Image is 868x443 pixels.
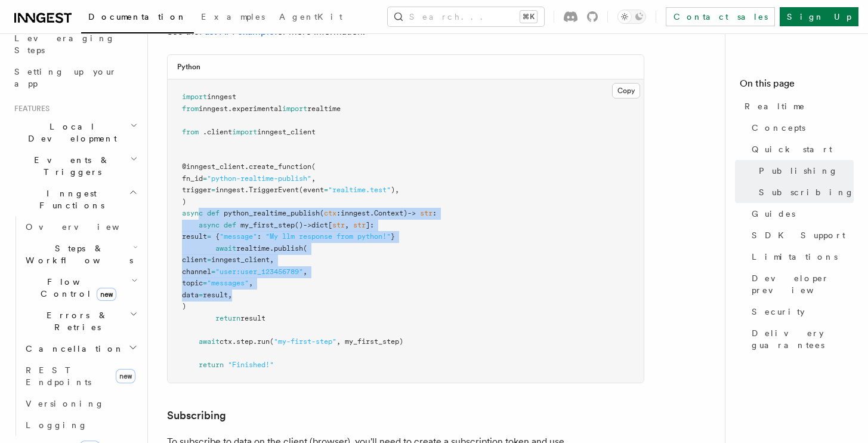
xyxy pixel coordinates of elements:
span: Limitations [752,251,838,263]
a: Contact sales [666,7,775,26]
span: (event [299,186,324,194]
span: from [182,128,199,136]
span: str [332,221,345,229]
span: return [199,361,224,369]
span: ( [303,244,307,253]
span: ] [366,221,370,229]
span: new [116,369,135,383]
span: { [215,232,220,241]
button: Search...⌘K [388,7,544,26]
span: dict [311,221,328,229]
span: ( [320,209,324,217]
span: result, [203,291,232,299]
span: ) [182,302,186,310]
span: . [253,337,257,346]
kbd: ⌘K [520,11,537,23]
span: import [232,128,257,136]
span: , my_first_step) [336,337,403,346]
span: Overview [26,222,149,232]
span: TriggerEvent [249,186,299,194]
a: REST Endpointsnew [21,359,140,393]
span: Local Development [10,121,130,144]
span: import [282,104,307,113]
span: Inngest Functions [10,187,129,211]
span: . [270,244,274,253]
span: run [257,337,270,346]
span: inngest [199,104,228,113]
span: Realtime [745,100,805,112]
button: Local Development [10,116,140,149]
h3: Python [177,62,200,72]
span: realtime [307,104,341,113]
a: Concepts [747,117,854,139]
span: realtime [236,244,270,253]
span: client [207,128,232,136]
a: SDK Support [747,224,854,246]
span: AgentKit [279,12,342,21]
span: Steps & Workflows [21,242,133,266]
span: topic [182,279,203,287]
span: Flow Control [21,276,131,300]
span: = [203,174,207,183]
span: , [345,221,349,229]
span: Features [10,104,50,113]
span: ctx [324,209,336,217]
span: : [433,209,437,217]
a: Publishing [754,160,854,181]
span: [ [328,221,332,229]
span: inngest. [215,186,249,194]
span: return [215,314,240,322]
h4: On this page [740,76,854,96]
span: : [336,209,341,217]
span: fn_id [182,174,203,183]
span: Errors & Retries [21,309,129,333]
span: -> [303,221,311,229]
span: async [182,209,203,217]
span: "user:user_123456789" [215,267,303,276]
span: = [211,267,215,276]
span: . [232,337,236,346]
span: import [182,93,207,101]
button: Steps & Workflows [21,238,140,271]
span: : [257,232,261,241]
a: Subscribing [754,181,854,203]
span: Versioning [26,399,104,408]
span: . [245,162,249,171]
span: channel [182,267,211,276]
div: Inngest Functions [10,216,140,436]
span: inngest [341,209,370,217]
span: client [182,256,207,264]
span: def [207,209,220,217]
span: inngest_client, [211,256,274,264]
span: @inngest_client [182,162,245,171]
span: publish [274,244,303,253]
span: ( [311,162,316,171]
a: Subscribing [167,407,226,424]
span: "my-first-step" [274,337,336,346]
button: Toggle dark mode [617,10,646,24]
a: Limitations [747,246,854,267]
span: = [199,291,203,299]
a: Security [747,301,854,322]
span: Setting up your app [14,67,117,88]
span: -> [407,209,416,217]
span: Guides [752,208,795,220]
span: = [203,279,207,287]
a: Quick start [747,139,854,160]
span: Quick start [752,143,832,155]
span: Delivery guarantees [752,327,854,351]
span: python_realtime_publish [224,209,320,217]
button: Copy [612,83,640,99]
span: () [295,221,303,229]
span: Documentation [88,12,187,21]
span: "python-realtime-publish" [207,174,311,183]
span: data [182,291,199,299]
span: "Finished!" [228,361,274,369]
span: = [207,232,211,241]
span: inngest [207,93,236,101]
a: Logging [21,414,140,436]
span: Events & Triggers [10,154,130,178]
span: Security [752,306,805,318]
span: Context) [374,209,407,217]
button: Inngest Functions [10,183,140,216]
